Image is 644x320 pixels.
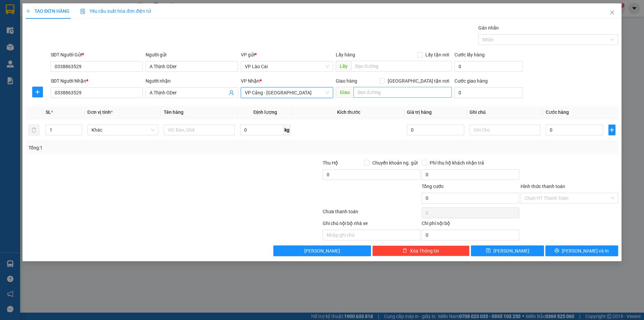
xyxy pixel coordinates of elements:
span: VP Nhận [241,78,260,84]
span: Giao [336,87,354,98]
div: Chi phí nội bộ [422,220,519,230]
span: printer [554,248,559,254]
strong: TĐ chuyển phát: [32,37,61,47]
span: kg [284,125,290,135]
label: Gán nhãn [478,25,499,31]
span: Đơn vị tính [88,109,113,115]
div: SĐT Người Nhận [51,77,143,85]
span: Phí thu hộ khách nhận trả [427,159,487,167]
span: Tên hàng [164,109,183,115]
input: VD: Bàn, Ghế [164,125,235,135]
span: Cước hàng [546,109,569,115]
input: Dọc đường [354,87,452,98]
span: Thu Hộ [323,160,338,166]
span: LC1410250083 [70,33,110,40]
span: Khác [92,125,155,135]
span: Định lượng [253,109,277,115]
span: delete [402,248,407,254]
th: Ghi chú [467,106,543,119]
input: Ghi Chú [470,125,541,135]
span: SL [46,109,51,115]
input: Nhập ghi chú [323,230,420,240]
div: Ghi chú nội bộ nhà xe [323,220,420,230]
span: [PERSON_NAME] [304,247,340,255]
button: Close [603,3,622,22]
img: icon [80,9,86,14]
span: Tổng cước [422,184,444,189]
span: plus [33,89,43,95]
div: Người nhận [146,77,238,85]
div: SĐT Người Gửi [51,51,143,58]
button: save[PERSON_NAME] [471,245,544,256]
span: TẠO ĐƠN HÀNG [26,8,69,14]
span: [PERSON_NAME] và In [562,247,609,255]
span: Chuyển khoản ng. gửi [370,159,420,167]
button: plus [608,125,615,135]
button: [PERSON_NAME] [273,245,371,256]
label: Hình thức thanh toán [521,184,565,189]
input: 0 [407,125,464,135]
span: Giá trị hàng [407,109,432,115]
input: Cước lấy hàng [454,61,523,72]
strong: 02143888555, 0243777888 [39,42,68,53]
button: printer[PERSON_NAME] và In [545,245,618,256]
span: plus [609,127,615,133]
input: Dọc đường [351,61,452,72]
span: close [609,10,615,15]
span: [GEOGRAPHIC_DATA] tận nơi [385,77,452,85]
span: plus [26,9,31,13]
strong: PHIẾU GỬI HÀNG [33,21,67,36]
span: user-add [229,90,234,95]
label: Cước lấy hàng [454,52,485,57]
span: VP Lào Cai [245,61,329,72]
div: VP gửi [241,51,333,58]
div: Chưa thanh toán [322,208,421,220]
div: Tổng: 1 [29,144,249,151]
span: save [486,248,491,254]
img: logo [3,17,29,43]
span: Lấy [336,61,351,72]
span: Giao hàng [336,78,357,84]
strong: VIỆT HIẾU LOGISTIC [34,5,66,20]
label: Cước giao hàng [454,78,488,84]
span: Yêu cầu xuất hóa đơn điện tử [80,8,151,14]
span: [PERSON_NAME] [493,247,529,255]
span: Xóa Thông tin [410,247,439,255]
button: deleteXóa Thông tin [372,245,470,256]
input: Cước giao hàng [454,87,523,98]
span: Kích thước [337,109,360,115]
span: VP Cảng - Hà Nội [245,88,329,98]
span: Lấy hàng [336,52,355,57]
span: Lấy tận nơi [423,51,452,58]
button: plus [32,87,43,97]
div: Người gửi [146,51,238,58]
button: delete [29,125,39,135]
